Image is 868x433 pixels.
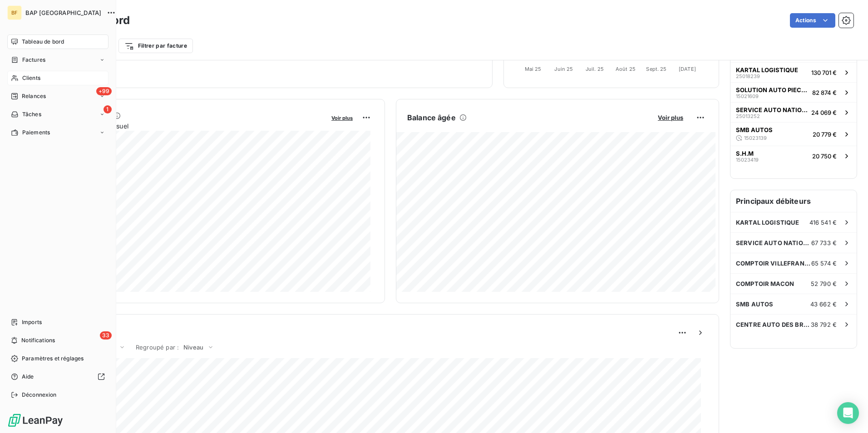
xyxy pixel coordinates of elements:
button: SMB AUTOS1502313920 779 € [730,122,857,146]
span: Voir plus [658,114,683,121]
span: 33 [100,331,112,340]
button: Actions [790,13,835,28]
span: 24 069 € [811,109,837,116]
button: SOLUTION AUTO PIECES1502160982 874 € [730,82,857,102]
span: BAP [GEOGRAPHIC_DATA] [25,9,101,16]
tspan: Août 25 [616,66,636,72]
span: Déconnexion [22,391,57,399]
div: BF [7,5,22,20]
button: S.H.M1502341920 750 € [730,146,857,166]
span: 15023139 [744,135,767,141]
span: Niveau [183,344,203,351]
span: SOLUTION AUTO PIECES [736,86,809,93]
span: Notifications [21,336,55,344]
span: Clients [22,74,40,82]
span: 38 792 € [811,321,837,328]
span: SMB AUTOS [736,126,773,133]
span: Paramètres et réglages [22,354,84,363]
span: Imports [22,318,42,326]
tspan: Juin 25 [554,66,573,72]
span: 20 750 € [812,153,837,160]
span: KARTAL LOGISTIQUE [736,66,798,74]
span: Voir plus [331,115,353,121]
span: COMPTOIR VILLEFRANCHE [736,260,811,267]
span: 65 574 € [811,260,837,267]
span: S.H.M [736,150,754,157]
span: Paiements [22,128,50,137]
span: Tableau de bord [22,38,64,46]
button: Voir plus [655,113,686,122]
span: 67 733 € [811,239,837,246]
span: Tâches [22,110,41,118]
span: 82 874 € [812,89,837,96]
span: 15023419 [736,157,759,162]
span: 15021609 [736,93,759,99]
span: SMB AUTOS [736,300,773,308]
img: Logo LeanPay [7,413,64,428]
span: KARTAL LOGISTIQUE [736,219,799,226]
span: 130 701 € [811,69,837,76]
a: Aide [7,369,108,384]
span: 25013252 [736,113,760,119]
tspan: Sept. 25 [646,66,666,72]
span: SERVICE AUTO NATIONALE 6 [736,106,808,113]
span: 20 779 € [813,131,837,138]
tspan: Juil. 25 [586,66,604,72]
span: +99 [96,87,112,95]
h6: Principaux débiteurs [730,190,857,212]
span: Regroupé par : [136,344,179,351]
span: 43 662 € [810,300,837,308]
h6: Balance âgée [407,112,456,123]
div: Open Intercom Messenger [837,402,859,424]
span: CENTRE AUTO DES BRUYERES//CORF [736,321,811,328]
button: Filtrer par facture [118,39,193,53]
span: 416 541 € [809,219,837,226]
span: Chiffre d'affaires mensuel [51,121,325,131]
button: KARTAL LOGISTIQUE25018239130 701 € [730,62,857,82]
span: Aide [22,373,34,381]
span: Relances [22,92,46,100]
button: SERVICE AUTO NATIONALE 62501325224 069 € [730,102,857,122]
span: 1 [104,105,112,113]
tspan: Mai 25 [524,66,541,72]
span: Factures [22,56,45,64]
span: 25018239 [736,74,760,79]
span: 52 790 € [811,280,837,287]
button: Voir plus [329,113,355,122]
span: SERVICE AUTO NATIONALE 6 [736,239,811,246]
tspan: [DATE] [679,66,696,72]
span: COMPTOIR MACON [736,280,794,287]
